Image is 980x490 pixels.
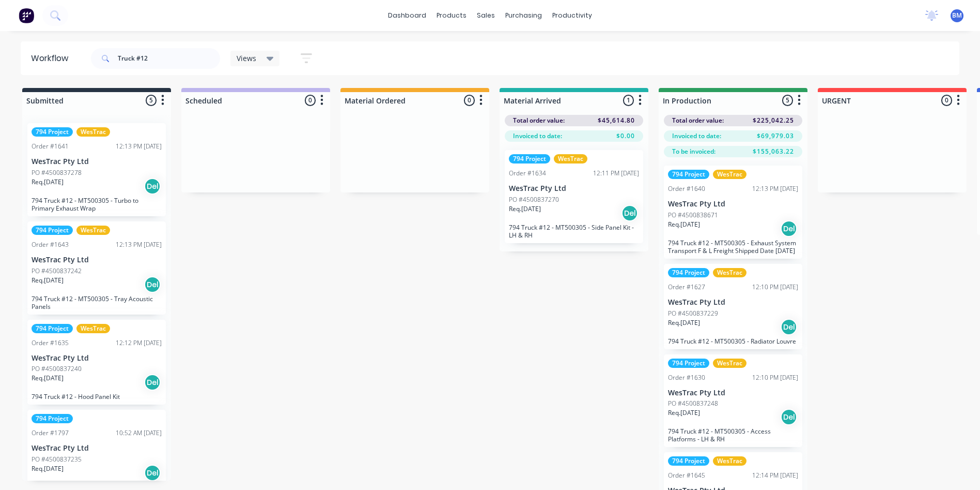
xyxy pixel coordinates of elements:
p: PO #4500837235 [32,455,82,464]
div: 794 Project [668,359,709,368]
span: Views [237,53,256,64]
span: $45,614.80 [598,116,635,125]
div: Del [144,465,161,481]
div: 794 Project [32,226,73,235]
p: WesTrac Pty Ltd [509,184,639,193]
span: To be invoiced: [672,147,715,156]
p: WesTrac Pty Ltd [32,354,162,363]
div: Order #1627 [668,283,705,292]
span: Total order value: [672,116,724,125]
div: purchasing [500,8,547,23]
div: 12:12 PM [DATE] [116,338,162,348]
p: WesTrac Pty Ltd [32,157,162,166]
p: Req. [DATE] [668,318,700,328]
div: products [431,8,472,23]
div: WesTrac [713,268,746,277]
p: 794 Truck #12 - MT500305 - Tray Acoustic Panels [32,295,162,310]
p: 794 Truck #12 - MT500305 - Radiator Louvre [668,337,798,345]
p: 794 Truck #12 - MT500305 - Turbo to Primary Exhaust Wrap [32,197,162,212]
p: WesTrac Pty Ltd [668,298,798,307]
img: Factory [19,8,34,23]
p: PO #4500837229 [668,309,718,318]
p: 794 Truck #12 - MT500305 - Access Platforms - LH & RH [668,427,798,443]
div: 794 ProjectWesTracOrder #162712:10 PM [DATE]WesTrac Pty LtdPO #4500837229Req.[DATE]Del794 Truck #... [664,264,802,349]
div: 12:11 PM [DATE] [593,169,639,178]
div: 794 Project [32,127,73,137]
div: 794 Project [668,456,709,466]
div: Del [781,319,797,335]
p: WesTrac Pty Ltd [32,444,162,453]
p: WesTrac Pty Ltd [668,389,798,397]
div: 794 ProjectWesTracOrder #163012:10 PM [DATE]WesTrac Pty LtdPO #4500837248Req.[DATE]Del794 Truck #... [664,354,802,448]
p: WesTrac Pty Ltd [668,200,798,209]
span: Invoiced to date: [513,131,562,141]
div: Del [781,409,797,425]
p: WesTrac Pty Ltd [32,256,162,264]
div: WesTrac [76,226,110,235]
div: 794 Project [509,154,550,164]
div: Order #1645 [668,471,705,480]
p: PO #4500838671 [668,211,718,220]
div: Order #1634 [509,169,546,178]
a: dashboard [383,8,431,23]
span: BM [952,11,962,20]
span: $69,979.03 [757,131,794,141]
div: Order #1635 [32,338,69,348]
p: PO #4500837270 [509,195,559,204]
div: 794 ProjectWesTracOrder #163412:11 PM [DATE]WesTrac Pty LtdPO #4500837270Req.[DATE]Del794 Truck #... [505,150,643,243]
div: Del [781,220,797,237]
div: Del [144,178,161,195]
div: WesTrac [713,359,746,368]
div: 12:13 PM [DATE] [116,240,162,249]
div: 794 Project [668,268,709,277]
div: 12:13 PM [DATE] [752,184,798,194]
div: WesTrac [713,170,746,179]
div: 12:13 PM [DATE] [116,142,162,151]
span: $0.00 [616,131,635,141]
p: Req. [DATE] [32,276,64,285]
div: productivity [547,8,597,23]
div: WesTrac [713,456,746,466]
div: 10:52 AM [DATE] [116,428,162,438]
div: Order #1643 [32,240,69,249]
div: Del [621,205,638,221]
p: Req. [DATE] [509,204,541,214]
p: Req. [DATE] [32,177,64,187]
div: 794 ProjectWesTracOrder #163512:12 PM [DATE]WesTrac Pty LtdPO #4500837240Req.[DATE]Del794 Truck #... [27,320,166,405]
div: WesTrac [554,154,587,164]
p: PO #4500837242 [32,266,82,276]
div: 794 ProjectWesTracOrder #164312:13 PM [DATE]WesTrac Pty LtdPO #4500837242Req.[DATE]Del794 Truck #... [27,221,166,315]
p: 794 Truck #12 - MT500305 - Side Panel Kit - LH & RH [509,224,639,239]
p: Req. [DATE] [668,408,700,418]
input: Search for orders... [118,48,220,69]
div: 794 Project [32,324,73,333]
p: Req. [DATE] [668,220,700,229]
p: 794 Truck #12 - Hood Panel Kit [32,393,162,400]
div: 12:10 PM [DATE] [752,373,798,382]
span: Invoiced to date: [672,131,721,141]
div: 794 ProjectWesTracOrder #164012:13 PM [DATE]WesTrac Pty LtdPO #4500838671Req.[DATE]Del794 Truck #... [664,166,802,259]
p: Req. [DATE] [32,464,64,473]
span: $155,063.22 [753,147,794,156]
span: Total order value: [513,116,565,125]
div: 12:10 PM [DATE] [752,283,798,292]
div: Del [144,374,161,391]
p: PO #4500837278 [32,168,82,177]
p: PO #4500837240 [32,364,82,374]
div: 12:14 PM [DATE] [752,471,798,480]
div: 794 Project [668,170,709,179]
div: Order #1640 [668,184,705,194]
div: WesTrac [76,324,110,333]
div: Order #1641 [32,142,69,151]
span: $225,042.25 [753,116,794,125]
p: PO #4500837248 [668,399,718,408]
div: 794 ProjectWesTracOrder #164112:13 PM [DATE]WesTrac Pty LtdPO #4500837278Req.[DATE]Del794 Truck #... [27,123,166,216]
p: 794 Truck #12 - MT500305 - Exhaust System Transport F & L Freight Shipped Date [DATE] [668,239,798,255]
div: WesTrac [76,127,110,137]
div: sales [472,8,500,23]
p: Req. [DATE] [32,374,64,383]
div: Order #1797 [32,428,69,438]
div: 794 Project [32,414,73,423]
div: Del [144,276,161,293]
div: Order #1630 [668,373,705,382]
